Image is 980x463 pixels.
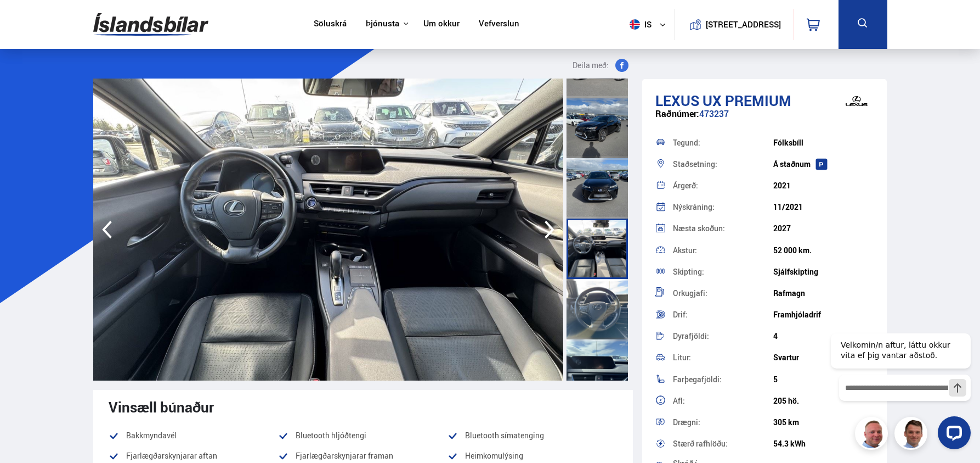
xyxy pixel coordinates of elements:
[773,267,874,276] div: Sjálfskipting
[109,429,278,442] li: Bakkmyndavél
[630,19,640,30] img: svg+xml;base64,PHN2ZyB4bWxucz0iaHR0cDovL3d3dy53My5vcmcvMjAwMC9zdmciIHdpZHRoPSI1MTIiIGhlaWdodD0iNT...
[278,449,447,462] li: Fjarlægðarskynjarar framan
[673,419,773,426] div: Drægni:
[314,19,347,30] a: Söluskrá
[109,449,278,462] li: Fjarlægðarskynjarar aftan
[773,332,874,341] div: 4
[447,449,617,462] li: Heimkomulýsing
[773,289,874,298] div: Rafmagn
[673,440,773,448] div: Stærð rafhlöðu:
[278,429,447,442] li: Bluetooth hljóðtengi
[109,399,618,415] div: Vinsæll búnaður
[673,268,773,276] div: Skipting:
[681,9,787,40] a: [STREET_ADDRESS]
[773,246,874,255] div: 52 000 km.
[673,182,773,189] div: Árgerð:
[773,310,874,319] div: Framhjóladrif
[773,397,874,405] div: 205 hö.
[703,91,791,110] span: UX PREMIUM
[655,108,699,120] span: Raðnúmer:
[773,439,874,448] div: 54.3 kWh
[773,224,874,233] div: 2027
[673,332,773,340] div: Dyrafjöldi:
[673,354,773,361] div: Litur:
[773,375,874,384] div: 5
[573,59,609,72] span: Deila með:
[673,397,773,405] div: Afl:
[822,314,975,458] iframe: LiveChat chat widget
[423,19,460,30] a: Um okkur
[673,311,773,319] div: Drif:
[773,418,874,427] div: 305 km
[710,20,777,29] button: [STREET_ADDRESS]
[773,203,874,211] div: 11/2021
[625,19,653,30] span: is
[93,79,563,381] img: 3553872.jpeg
[673,160,773,168] div: Staðsetning:
[835,85,879,119] img: brand logo
[655,109,874,130] div: 473237
[625,8,675,41] button: is
[673,376,773,383] div: Farþegafjöldi:
[568,59,633,72] button: Deila með:
[93,7,208,42] img: G0Ugv5HjCgRt.svg
[773,160,874,169] div: Á staðnum
[673,203,773,211] div: Nýskráning:
[773,353,874,362] div: Svartur
[673,139,773,147] div: Tegund:
[773,181,874,190] div: 2021
[479,19,519,30] a: Vefverslun
[773,138,874,147] div: Fólksbíll
[673,289,773,297] div: Orkugjafi:
[655,91,699,110] span: Lexus
[673,247,773,254] div: Akstur:
[447,429,617,442] li: Bluetooth símatenging
[673,225,773,232] div: Næsta skoðun:
[366,19,399,29] button: Þjónusta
